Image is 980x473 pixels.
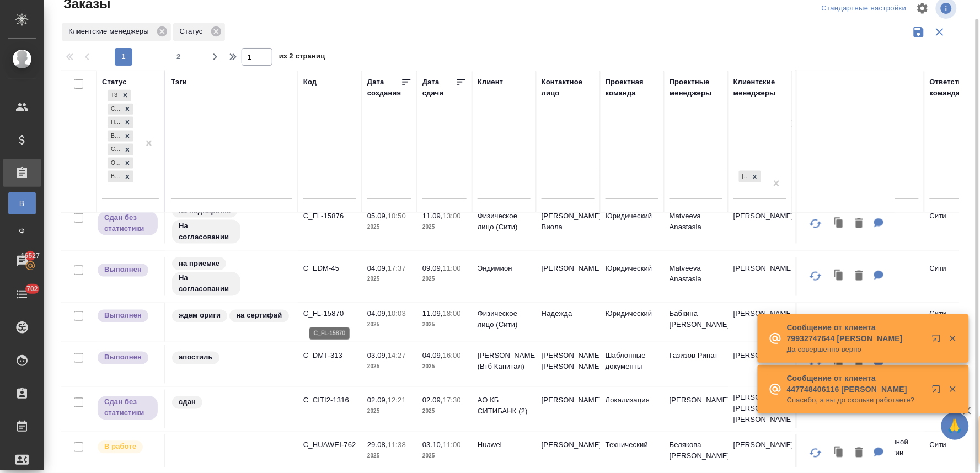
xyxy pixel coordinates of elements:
p: 29.08, [367,441,388,449]
div: Выставляет ПМ после сдачи и проведения начислений. Последний этап для ПМа [97,351,159,365]
p: Сообщение от клиента 79932747644 [PERSON_NAME] [787,322,925,344]
div: Лямина Надежда [738,170,762,184]
p: 2025 [367,222,411,233]
button: Клонировать [829,265,850,288]
span: 16527 [14,250,46,261]
span: 702 [20,283,45,294]
td: [PERSON_NAME] [728,434,792,473]
button: Обновить [802,211,829,237]
div: Дата сдачи [422,77,456,99]
div: Статус [173,23,225,41]
p: 2025 [367,362,411,373]
button: Удалить [850,311,869,334]
span: Ф [14,225,30,237]
button: Удалить [850,265,869,288]
p: Да совершенно верно [787,344,925,355]
p: 11.09, [422,310,443,318]
div: ТЗ, Создан, Подтвержден, В работе, Сдан без статистики, Ожидание предоплаты, Выполнен [106,143,135,157]
p: 03.09, [367,352,388,360]
td: Юридический [600,257,664,296]
p: 16:00 [443,352,461,360]
span: В [14,198,30,209]
div: Клиентские менеджеры [733,77,786,99]
p: Выполнен [104,352,142,363]
p: Сообщение от клиента 447748406116 [PERSON_NAME] [787,373,925,395]
p: ждем ориги [179,310,221,321]
div: В работе [108,131,121,142]
div: ТЗ [108,90,119,101]
button: Для КМ: + по 2нзк [869,311,890,334]
div: Выставляет ПМ после сдачи и проведения начислений. Последний этап для ПМа [97,309,159,324]
button: Открыть в новой вкладке [925,378,952,405]
p: 04.09, [422,352,443,360]
td: [PERSON_NAME] Виола [536,205,600,244]
div: [PERSON_NAME] [739,171,749,182]
div: Выставляет ПМ, когда заказ сдан КМу, но начисления еще не проведены [97,211,159,237]
div: Выставляет ПМ после принятия заказа от КМа [97,440,159,455]
p: [PERSON_NAME] (Втб Капитал) [478,351,531,373]
p: Спасибо, а вы до скольки работаете? [787,395,925,406]
p: C_FL-15870 [303,309,356,320]
a: Ф [8,220,36,242]
button: Открыть в новой вкладке [925,327,952,354]
p: 02.09, [367,396,388,405]
div: на приемке, На согласовании [171,256,292,297]
button: 2 [170,48,188,66]
p: Статус [180,26,207,37]
div: ТЗ, Создан, Подтвержден, В работе, Сдан без статистики, Ожидание предоплаты, Выполнен [106,157,135,170]
p: 05.09, [367,212,388,220]
p: 2025 [422,451,467,462]
p: 18:00 [443,310,461,318]
td: Белякова [PERSON_NAME] [664,434,728,473]
div: ТЗ, Создан, Подтвержден, В работе, Сдан без статистики, Ожидание предоплаты, Выполнен [106,130,135,143]
div: Выставляет ПМ после сдачи и проведения начислений. Последний этап для ПМа [97,263,159,278]
div: Ожидание предоплаты [108,158,121,169]
p: 10:50 [388,212,406,220]
p: Физическое лицо (Сити) [478,211,531,233]
div: ТЗ, Создан, Подтвержден, В работе, Сдан без статистики, Ожидание предоплаты, Выполнен [106,116,135,130]
td: Локализация [600,390,664,428]
td: Шаблонные документы [600,345,664,384]
div: Контактное лицо [542,77,595,99]
td: [PERSON_NAME] [PERSON_NAME] [536,345,600,384]
div: ТЗ, Создан, Подтвержден, В работе, Сдан без статистики, Ожидание предоплаты, Выполнен [106,170,135,184]
td: (МБ) ООО "Монблан" [792,257,924,296]
td: Matveeva Anastasia [664,257,728,296]
td: Газизов Ринат [664,345,728,384]
td: Технический [600,434,664,473]
div: ждем ориги, на сертифай [171,309,292,324]
td: Надежда [536,303,600,342]
p: 14:27 [388,352,406,360]
p: 04.09, [367,264,388,272]
p: 13:00 [443,212,461,220]
p: на сертифай [236,310,282,321]
div: ТЗ, Создан, Подтвержден, В работе, Сдан без статистики, Ожидание предоплаты, Выполнен [106,103,135,116]
button: Сохранить фильтры [908,21,929,42]
p: C_CITI2-1316 [303,395,356,406]
p: 2025 [367,320,411,331]
p: 2025 [367,406,411,417]
button: Обновить [802,309,829,335]
p: Эндимион [478,263,531,274]
p: На согласовании [179,273,234,295]
button: Обновить [802,263,829,289]
p: 10:03 [388,310,406,318]
p: В работе [104,442,136,453]
td: (МБ) ООО "Монблан" [792,205,924,244]
p: апостиль [179,352,213,363]
p: 11:00 [443,264,461,272]
td: Юридический [600,303,664,342]
p: 2025 [367,451,411,462]
p: на приемке [179,258,219,269]
button: Закрыть [941,334,964,343]
p: 2025 [422,320,467,331]
button: Сбросить фильтры [929,21,950,42]
td: [PERSON_NAME] [728,205,792,244]
p: 04.09, [367,310,388,318]
p: Сдан без статистики [104,212,151,234]
p: 2025 [422,406,467,417]
div: сдан [171,395,292,410]
td: Юридический [600,205,664,244]
p: Выполнен [104,310,142,321]
button: Клонировать [829,311,850,334]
